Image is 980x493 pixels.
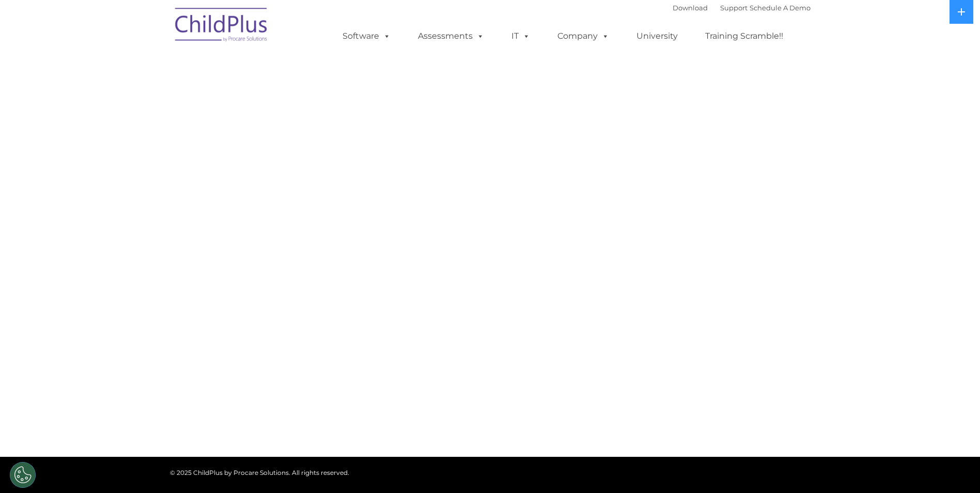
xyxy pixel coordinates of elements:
[10,462,36,488] button: Cookies Settings
[332,26,401,47] a: Software
[178,180,803,257] iframe: Form 0
[750,4,811,12] a: Schedule A Demo
[408,26,494,47] a: Assessments
[501,26,540,47] a: IT
[626,26,688,47] a: University
[673,4,708,12] a: Download
[547,26,619,47] a: Company
[170,469,349,476] span: © 2025 ChildPlus by Procare Solutions. All rights reserved.
[695,26,794,47] a: Training Scramble!!
[170,1,273,52] img: ChildPlus by Procare Solutions
[673,4,811,12] font: |
[720,4,748,12] a: Support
